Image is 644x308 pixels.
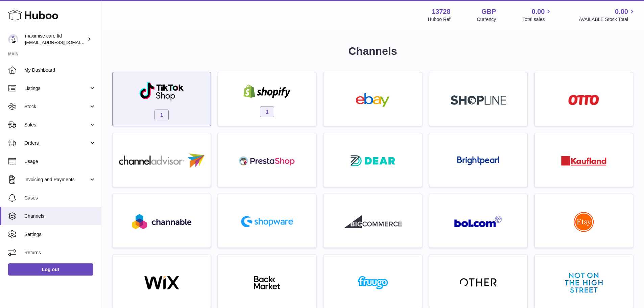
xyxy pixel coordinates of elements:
img: backmarket [238,276,296,289]
img: roseta-shopware [238,213,296,230]
span: 0.00 [615,7,628,16]
span: [EMAIL_ADDRESS][DOMAIN_NAME] [25,40,99,45]
a: roseta-channel-advisor [116,137,207,183]
a: roseta-prestashop [221,137,313,183]
div: maximise care ltd [25,33,86,46]
a: 0.00 Total sales [522,7,552,23]
span: Invoicing and Payments [24,176,89,183]
a: roseta-kaufland [538,137,629,183]
div: Currency [477,16,496,23]
img: wix [133,276,190,289]
img: roseta-shopline [451,95,506,105]
span: Listings [24,85,89,92]
span: AVAILABLE Stock Total [579,16,636,23]
span: Returns [24,250,96,256]
a: roseta-bigcommerce [327,197,418,244]
div: Huboo Ref [428,16,451,23]
a: roseta-brightpearl [433,137,524,183]
img: roseta-bol [454,216,502,228]
span: 1 [154,110,169,120]
img: roseta-channel-advisor [119,153,205,168]
img: roseta-prestashop [238,154,296,168]
img: fruugo [344,276,402,289]
img: roseta-etsy [574,212,594,232]
a: notonthehighstreet [538,258,629,305]
a: roseta-shopware [221,197,313,244]
a: 0.00 AVAILABLE Stock Total [579,7,636,23]
img: roseta-channable [132,214,191,229]
a: wix [116,258,207,305]
img: shopify [238,85,296,98]
span: Orders [24,140,89,146]
a: roseta-etsy [538,197,629,244]
a: backmarket [221,258,313,305]
h1: Channels [112,44,633,58]
a: fruugo [327,258,418,305]
span: Total sales [522,16,552,23]
img: roseta-kaufland [561,156,606,166]
img: roseta-bigcommerce [344,215,402,229]
a: other [433,258,524,305]
img: roseta-dear [349,153,397,168]
a: roseta-shopline [433,76,524,122]
span: 0.00 [532,7,545,16]
a: roseta-channable [116,197,207,244]
a: shopify 1 [221,76,313,122]
img: roseta-otto [568,95,599,105]
a: roseta-tiktokshop 1 [116,76,207,122]
img: roseta-brightpearl [457,156,499,166]
a: roseta-dear [327,137,418,183]
a: ebay [327,76,418,122]
span: Sales [24,122,89,128]
strong: 13728 [432,7,451,16]
span: Cases [24,195,96,201]
img: other [460,278,497,288]
strong: GBP [481,7,496,16]
span: 1 [260,106,274,117]
img: ebay [344,93,402,107]
a: roseta-otto [538,76,629,122]
span: Stock [24,103,89,110]
img: maxadamsa2016@gmail.com [8,34,18,44]
a: roseta-bol [433,197,524,244]
span: Channels [24,213,96,219]
span: Settings [24,231,96,238]
span: Usage [24,158,96,165]
span: My Dashboard [24,67,96,73]
img: roseta-tiktokshop [139,81,185,101]
img: notonthehighstreet [565,273,603,293]
a: Log out [8,263,93,276]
